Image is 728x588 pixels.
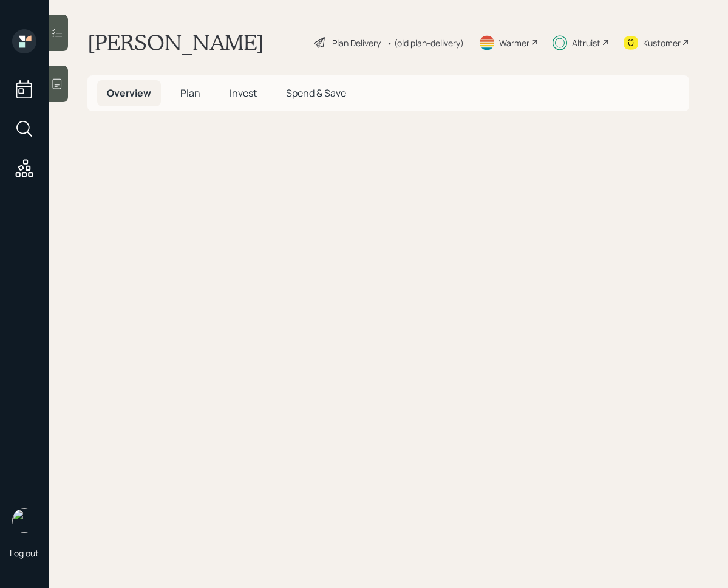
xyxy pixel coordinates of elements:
[87,29,264,56] h1: [PERSON_NAME]
[572,36,600,49] div: Altruist
[180,86,200,100] span: Plan
[12,508,36,533] img: retirable_logo.png
[286,86,346,100] span: Spend & Save
[387,36,464,49] div: • (old plan-delivery)
[10,547,39,559] div: Log out
[230,86,257,100] span: Invest
[499,36,529,49] div: Warmer
[332,36,381,49] div: Plan Delivery
[643,36,681,49] div: Kustomer
[107,86,151,100] span: Overview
